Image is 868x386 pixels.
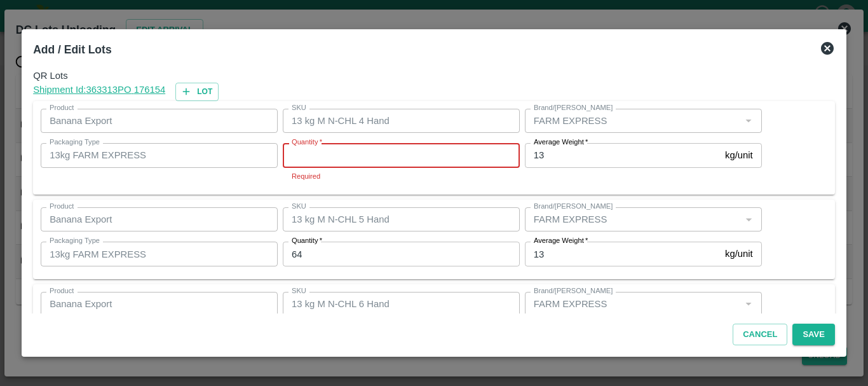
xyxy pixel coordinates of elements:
label: Brand/[PERSON_NAME] [534,103,613,113]
p: kg/unit [725,247,753,261]
button: Cancel [733,324,787,346]
p: kg/unit [725,148,753,162]
label: Quantity [292,137,322,148]
input: Create Brand/Marka [529,113,737,129]
a: Shipment Id:363313PO 176154 [33,83,165,101]
label: Product [50,103,74,113]
label: SKU [292,286,306,296]
button: Save [792,324,834,346]
p: Required [292,170,511,182]
label: Packaging Type [50,236,100,246]
label: Average Weight [534,236,588,246]
label: SKU [292,103,306,113]
input: Create Brand/Marka [529,296,737,312]
label: Product [50,286,74,296]
input: Create Brand/Marka [529,211,737,228]
b: Add / Edit Lots [33,43,111,56]
span: QR Lots [33,69,835,83]
label: Brand/[PERSON_NAME] [534,286,613,296]
label: Average Weight [534,137,588,148]
button: Lot [175,83,219,101]
label: Brand/[PERSON_NAME] [534,202,613,212]
label: Packaging Type [50,137,100,148]
label: Product [50,202,74,212]
label: Quantity [292,236,322,246]
label: SKU [292,202,306,212]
